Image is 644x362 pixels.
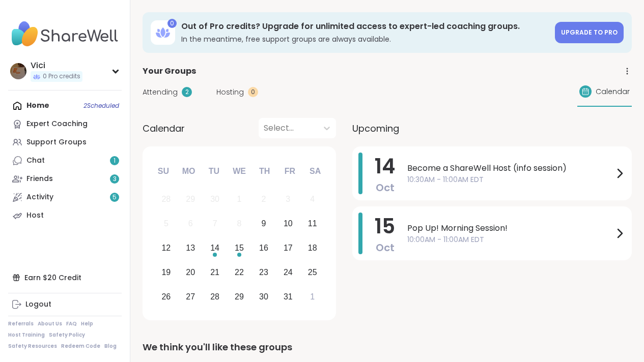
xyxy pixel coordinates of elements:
div: 6 [188,217,193,230]
div: Not available Sunday, October 5th, 2025 [155,213,177,235]
span: Hosting [216,87,244,98]
a: Host [8,206,122,225]
img: ShareWell Nav Logo [8,16,122,52]
span: Oct [376,180,395,195]
a: Host Training [8,331,45,339]
div: Choose Thursday, October 30th, 2025 [253,286,275,308]
div: 11 [308,217,317,230]
div: Choose Friday, October 24th, 2025 [277,261,299,283]
div: Not available Saturday, October 4th, 2025 [301,189,323,210]
h3: In the meantime, free support groups are always available. [181,34,549,44]
div: Choose Sunday, October 26th, 2025 [155,286,177,308]
div: 15 [235,241,244,255]
div: Tu [203,160,225,183]
div: Not available Monday, October 6th, 2025 [180,213,202,235]
div: Choose Wednesday, October 22nd, 2025 [229,261,250,283]
div: Earn $20 Credit [8,268,122,287]
div: Vici [31,60,82,71]
div: Choose Wednesday, October 29th, 2025 [229,286,250,308]
div: 12 [161,241,171,255]
div: 28 [210,290,219,304]
div: Not available Wednesday, October 8th, 2025 [229,213,250,235]
a: Redeem Code [61,343,100,350]
span: Pop Up! Morning Session! [407,222,613,234]
div: 24 [284,265,293,279]
span: Upgrade to Pro [561,28,618,37]
span: 10:00AM - 11:00AM EDT [407,234,613,245]
a: FAQ [66,320,77,327]
a: Upgrade to Pro [555,22,624,43]
div: Choose Monday, October 27th, 2025 [180,286,202,308]
div: Host [26,210,44,221]
div: Choose Monday, October 13th, 2025 [180,237,202,259]
div: 2 [261,192,266,206]
span: 15 [375,212,395,240]
span: Become a ShareWell Host (info session) [407,162,613,174]
span: 5 [113,193,117,202]
span: Upcoming [352,122,399,135]
div: 30 [210,192,219,206]
span: 3 [113,175,117,184]
a: Help [81,320,93,327]
div: 13 [186,241,195,255]
div: Choose Saturday, October 11th, 2025 [301,213,323,235]
div: 1 [310,290,315,304]
a: Expert Coaching [8,115,122,133]
div: Choose Tuesday, October 14th, 2025 [204,237,226,259]
span: Your Groups [143,65,196,77]
div: We think you'll like these groups [143,340,632,354]
div: Choose Friday, October 10th, 2025 [277,213,299,235]
div: 0 [248,87,258,97]
a: About Us [38,320,62,327]
div: 27 [186,290,195,304]
span: Attending [143,87,178,98]
div: 3 [286,192,290,206]
div: Not available Friday, October 3rd, 2025 [277,189,299,210]
div: 14 [210,241,219,255]
div: Choose Monday, October 20th, 2025 [180,261,202,283]
div: 21 [210,265,219,279]
div: Choose Thursday, October 23rd, 2025 [253,261,275,283]
div: Not available Wednesday, October 1st, 2025 [229,189,250,210]
span: Calendar [596,86,630,97]
div: Choose Saturday, October 18th, 2025 [301,237,323,259]
div: 20 [186,265,195,279]
div: Not available Monday, September 29th, 2025 [180,189,202,210]
div: 19 [161,265,171,279]
div: 25 [308,265,317,279]
span: 14 [375,152,395,180]
div: Choose Thursday, October 16th, 2025 [253,237,275,259]
div: 2 [182,87,192,97]
div: 0 [167,19,177,28]
div: Not available Sunday, September 28th, 2025 [155,189,177,210]
div: Expert Coaching [26,119,88,129]
span: Calendar [143,122,185,135]
a: Support Groups [8,133,122,152]
a: Activity5 [8,188,122,206]
div: Th [254,160,276,183]
div: Activity [26,192,53,202]
div: 18 [308,241,317,255]
div: Mo [177,160,200,183]
div: Choose Sunday, October 19th, 2025 [155,261,177,283]
a: Chat1 [8,152,122,170]
div: Choose Friday, October 31st, 2025 [277,286,299,308]
div: Friends [26,174,53,184]
span: 0 Pro credits [43,72,80,81]
div: Choose Tuesday, October 28th, 2025 [204,286,226,308]
div: Choose Thursday, October 9th, 2025 [253,213,275,235]
a: Friends3 [8,170,122,188]
div: 10 [284,217,293,230]
div: 29 [235,290,244,304]
div: 30 [259,290,268,304]
div: 1 [237,192,242,206]
span: 10:30AM - 11:00AM EDT [407,174,613,185]
div: Choose Friday, October 17th, 2025 [277,237,299,259]
span: Oct [376,240,395,255]
div: 7 [213,217,217,230]
div: Chat [26,156,45,166]
div: Fr [278,160,301,183]
div: 8 [237,217,242,230]
div: month 2025-10 [154,187,324,309]
div: Support Groups [26,137,87,147]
